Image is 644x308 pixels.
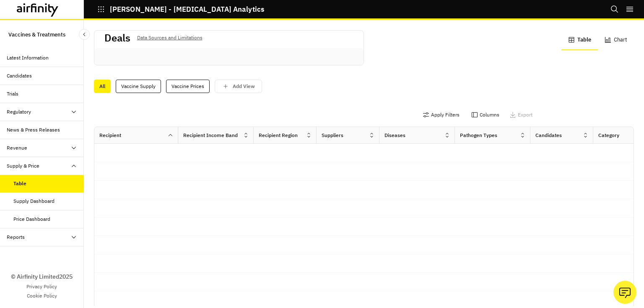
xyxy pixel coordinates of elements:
[183,132,238,139] div: Recipient Income Band
[7,108,31,116] div: Regulatory
[104,32,130,44] h2: Deals
[598,132,619,139] div: Category
[384,132,405,139] div: Diseases
[97,2,264,16] button: [PERSON_NAME] - [MEDICAL_DATA] Analytics
[166,80,210,93] div: Vaccine Prices
[613,281,636,304] button: Ask our analysts
[259,132,298,139] div: Recipient Region
[7,54,49,62] div: Latest Information
[11,272,73,281] p: © Airfinity Limited 2025
[94,80,111,93] div: All
[7,72,32,80] div: Candidates
[137,33,203,42] p: Data Sources and Limitations
[79,29,90,40] button: Close Sidebar
[13,180,26,187] div: Table
[215,80,262,93] button: save changes
[116,80,161,93] div: Vaccine Supply
[26,283,57,290] a: Privacy Policy
[7,144,27,152] div: Revenue
[7,90,18,98] div: Trials
[7,126,60,134] div: News & Press Releases
[13,197,55,205] div: Supply Dashboard
[423,108,460,122] button: Apply Filters
[518,112,532,118] p: Export
[7,162,39,170] div: Supply & Price
[99,132,121,139] div: Recipient
[8,27,65,42] p: Vaccines & Treatments
[610,2,619,16] button: Search
[460,132,497,139] div: Pathogen Types
[233,83,255,89] p: Add View
[509,108,532,122] button: Export
[598,30,634,50] button: Chart
[7,233,25,241] div: Reports
[561,30,598,50] button: Table
[13,215,50,223] div: Price Dashboard
[27,292,57,300] a: Cookie Policy
[471,108,499,122] button: Columns
[322,132,343,139] div: Suppliers
[535,132,562,139] div: Candidates
[110,5,264,13] p: [PERSON_NAME] - [MEDICAL_DATA] Analytics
